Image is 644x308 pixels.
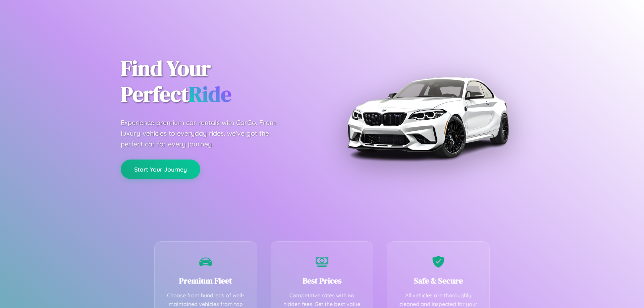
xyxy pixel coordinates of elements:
[344,34,512,201] img: Premium BMW car rental vehicle
[121,160,200,179] button: Start Your Journey
[189,79,231,109] span: Ride
[165,275,247,286] h3: Premium Fleet
[121,56,312,107] h1: Find Your Perfect
[397,275,479,286] h3: Safe & Secure
[121,117,288,149] p: Experience premium car rentals with CarGo. From luxury vehicles to everyday rides, we've got the ...
[281,275,363,286] h3: Best Prices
